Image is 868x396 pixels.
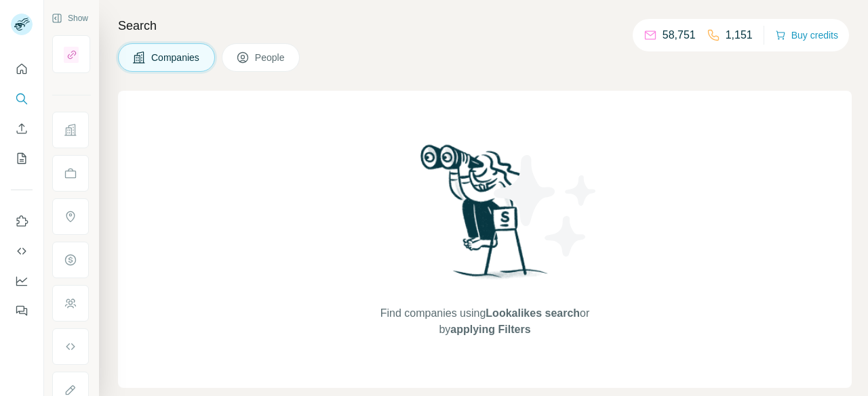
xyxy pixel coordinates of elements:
[486,307,580,319] span: Lookalikes search
[376,305,593,338] span: Find companies using or by
[118,16,852,35] h4: Search
[42,8,98,28] button: Show
[11,209,33,234] button: Use Surfe on LinkedIn
[11,57,33,81] button: Quick start
[11,146,33,171] button: My lists
[255,51,286,64] span: People
[775,26,838,45] button: Buy credits
[726,27,753,43] p: 1,151
[151,51,201,64] span: Companies
[11,269,33,293] button: Dashboard
[11,239,33,263] button: Use Surfe API
[414,141,555,292] img: Surfe Illustration - Woman searching with binoculars
[485,145,607,267] img: Surfe Illustration - Stars
[450,324,530,335] span: applying Filters
[11,87,33,111] button: Search
[663,27,696,43] p: 58,751
[11,116,33,141] button: Enrich CSV
[11,299,33,323] button: Feedback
